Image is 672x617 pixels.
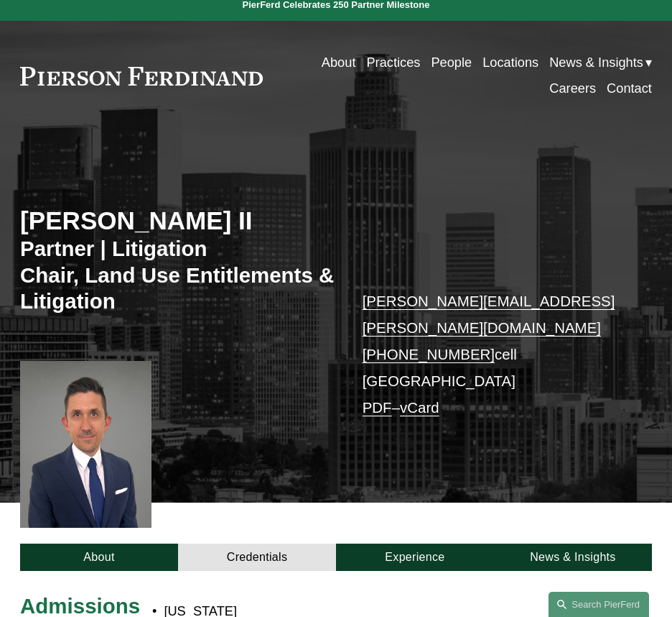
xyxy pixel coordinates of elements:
a: Practices [366,50,420,76]
a: People [431,50,472,76]
a: Experience [336,544,494,571]
a: Credentials [178,544,336,571]
a: Contact [607,76,652,102]
a: folder dropdown [549,50,652,76]
a: [PHONE_NUMBER] [363,346,495,362]
p: cell [GEOGRAPHIC_DATA] – [363,288,626,421]
a: About [322,50,356,76]
h3: Partner | Litigation Chair, Land Use Entitlements & Litigation [20,236,336,314]
a: PDF [363,399,392,416]
a: vCard [400,399,439,416]
a: News & Insights [494,544,652,571]
a: Locations [482,50,538,76]
a: About [20,544,178,571]
a: Search this site [549,592,649,617]
a: Careers [549,76,596,102]
a: [PERSON_NAME][EMAIL_ADDRESS][PERSON_NAME][DOMAIN_NAME] [363,293,615,336]
h2: [PERSON_NAME] II [20,206,336,237]
span: News & Insights [549,51,643,75]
